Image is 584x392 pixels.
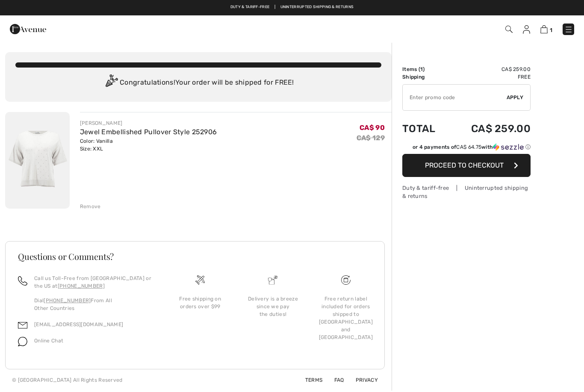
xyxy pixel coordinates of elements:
[80,128,217,136] a: Jewel Embellished Pullover Style 252906
[5,112,70,209] img: Jewel Embellished Pullover Style 252906
[540,24,552,34] a: 1
[34,338,63,344] span: Online Chat
[15,74,381,91] div: Congratulations! Your order will be shipped for FREE!
[18,252,372,261] h3: Questions or Comments?
[171,295,230,310] div: Free shipping on orders over $99
[80,203,101,210] div: Remove
[523,25,530,34] img: My Info
[34,321,123,327] a: [EMAIL_ADDRESS][DOMAIN_NAME]
[402,154,531,177] button: Proceed to Checkout
[402,73,448,81] td: Shipping
[403,85,507,110] input: Promo code
[80,137,217,153] div: Color: Vanilla Size: XXL
[295,377,323,383] a: Terms
[10,24,46,32] a: 1ère Avenue
[34,274,153,290] p: Call us Toll-Free from [GEOGRAPHIC_DATA] or the US at
[10,21,46,38] img: 1ère Avenue
[80,119,217,127] div: [PERSON_NAME]
[316,295,375,341] div: Free return label included for orders shipped to [GEOGRAPHIC_DATA] and [GEOGRAPHIC_DATA]
[18,321,27,330] img: email
[18,276,27,286] img: call
[360,124,385,132] span: CA$ 90
[493,143,524,151] img: Sezzle
[58,283,105,289] a: [PHONE_NUMBER]
[341,275,351,285] img: Free shipping on orders over $99
[345,377,378,383] a: Privacy
[34,297,153,312] p: Dial From All Other Countries
[505,26,513,33] img: Search
[425,161,504,169] span: Proceed to Checkout
[402,143,531,154] div: or 4 payments ofCA$ 64.75withSezzle Click to learn more about Sezzle
[448,65,531,73] td: CA$ 259.00
[420,66,423,72] span: 1
[357,134,385,142] s: CA$ 129
[103,74,120,91] img: Congratulation2.svg
[456,144,481,150] span: CA$ 64.75
[507,94,524,101] span: Apply
[324,377,344,383] a: FAQ
[44,298,91,304] a: [PHONE_NUMBER]
[564,25,573,34] img: Menu
[268,275,277,285] img: Delivery is a breeze since we pay the duties!
[550,27,552,33] span: 1
[448,114,531,143] td: CA$ 259.00
[540,25,548,33] img: Shopping Bag
[402,114,448,143] td: Total
[18,337,27,346] img: chat
[12,376,123,384] div: © [GEOGRAPHIC_DATA] All Rights Reserved
[243,295,302,318] div: Delivery is a breeze since we pay the duties!
[402,65,448,73] td: Items ( )
[402,184,531,200] div: Duty & tariff-free | Uninterrupted shipping & returns
[413,143,531,151] div: or 4 payments of with
[195,275,205,285] img: Free shipping on orders over $99
[448,73,531,81] td: Free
